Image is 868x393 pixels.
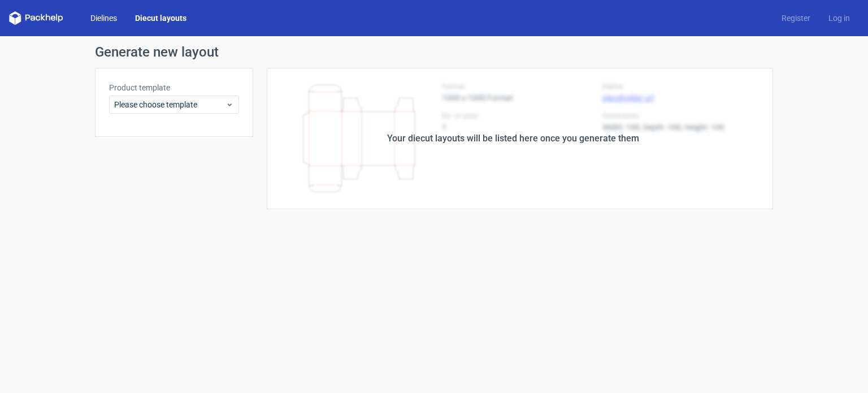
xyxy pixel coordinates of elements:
[387,132,639,145] div: Your diecut layouts will be listed here once you generate them
[95,45,773,59] h1: Generate new layout
[819,12,859,24] a: Log in
[126,12,196,24] a: Diecut layouts
[772,12,819,24] a: Register
[81,12,126,24] a: Dielines
[109,82,239,93] label: Product template
[114,99,225,110] span: Please choose template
